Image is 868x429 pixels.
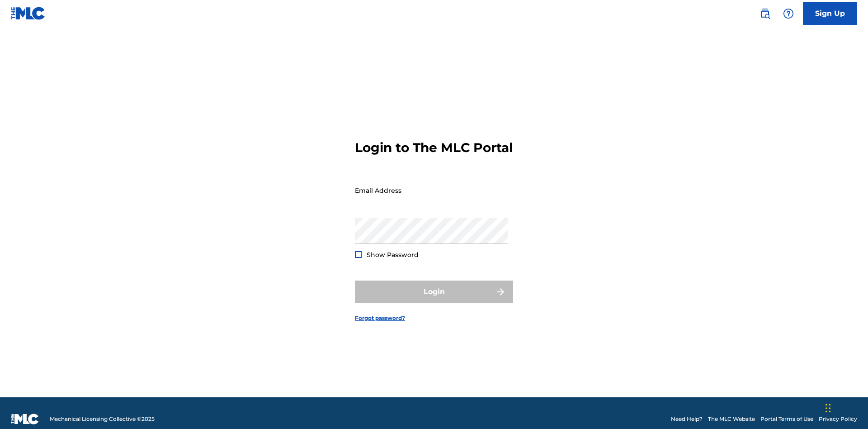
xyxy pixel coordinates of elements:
[367,251,419,259] span: Show Password
[708,415,755,423] a: The MLC Website
[803,2,857,25] a: Sign Up
[11,7,46,20] img: MLC Logo
[779,5,797,23] div: Help
[756,5,774,23] a: Public Search
[355,314,405,322] a: Forgot password?
[783,8,794,19] img: help
[760,415,813,423] a: Portal Terms of Use
[823,386,868,429] iframe: Chat Widget
[826,395,831,422] div: Drag
[819,415,857,423] a: Privacy Policy
[355,140,513,156] h3: Login to The MLC Portal
[50,415,155,423] span: Mechanical Licensing Collective © 2025
[671,415,703,423] a: Need Help?
[759,8,770,19] img: search
[11,414,39,424] img: logo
